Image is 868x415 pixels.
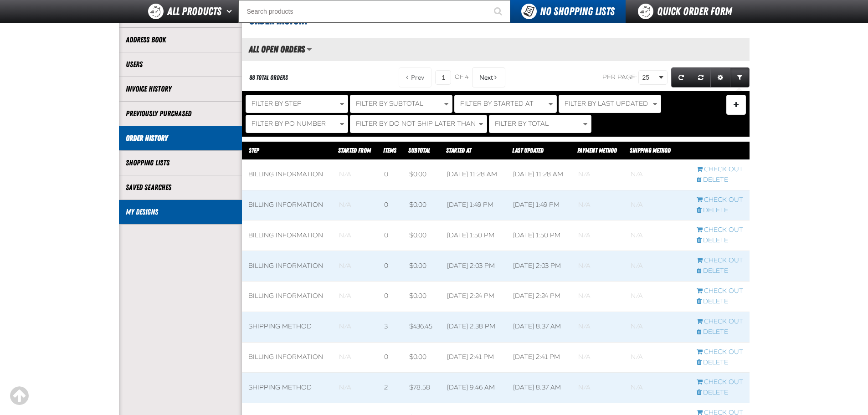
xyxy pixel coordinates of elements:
[356,100,423,108] span: Filter By Subtotal
[403,190,441,220] td: $0.00
[697,287,743,296] a: Continue checkout started from
[697,236,743,245] a: Delete checkout started from
[507,282,572,312] td: [DATE] 2:24 PM
[697,226,743,235] a: Continue checkout started from
[333,159,378,190] td: Blank
[350,115,487,133] button: Filter By Do Not Ship Later Than
[333,312,378,342] td: Blank
[246,95,348,113] button: Filter By Step
[9,386,29,406] div: Scroll to the top
[441,251,506,282] td: [DATE] 2:03 PM
[126,182,235,193] a: Saved Searches
[408,147,430,154] a: Subtotal
[252,100,302,108] span: Filter By Step
[441,159,506,190] td: [DATE] 11:28 AM
[697,165,743,174] a: Continue checkout started from
[507,159,572,190] td: [DATE] 11:28 AM
[126,35,235,45] a: Address Book
[697,176,743,184] a: Delete checkout started from
[333,220,378,251] td: Blank
[507,190,572,220] td: [DATE] 1:49 PM
[507,312,572,342] td: [DATE] 8:37 AM
[697,297,743,306] a: Delete checkout started from
[378,312,403,342] td: 3
[479,74,493,81] span: Next Page
[338,147,371,154] span: Started From
[246,115,348,133] button: Filter By PO Number
[460,100,534,108] span: Filter By Started At
[378,190,403,220] td: 0
[333,190,378,220] td: Blank
[507,342,572,373] td: [DATE] 2:41 PM
[403,342,441,373] td: $0.00
[734,105,739,107] span: Manage Filters
[248,323,326,331] div: Shipping Method
[624,373,690,403] td: Blank
[454,95,557,113] button: Filter By Started At
[126,84,235,94] a: Invoice History
[403,282,441,312] td: $0.00
[690,142,750,160] th: Row actions
[624,220,690,251] td: Blank
[333,373,378,403] td: Blank
[624,282,690,312] td: Blank
[710,67,730,87] a: Expand or Collapse Grid Settings
[565,100,648,108] span: Filter By Last Updated
[248,170,326,179] div: Billing Information
[507,220,572,251] td: [DATE] 1:50 PM
[435,70,451,85] input: Current page number
[383,147,396,154] span: Items
[489,115,591,133] button: Filter By Total
[403,251,441,282] td: $0.00
[507,251,572,282] td: [DATE] 2:03 PM
[577,147,617,154] span: Payment Method
[697,389,743,397] a: Delete checkout started from
[248,292,326,301] div: Billing Information
[512,147,544,154] span: Last Updated
[333,282,378,312] td: Blank
[441,342,506,373] td: [DATE] 2:41 PM
[378,282,403,312] td: 0
[248,231,326,240] div: Billing Information
[572,282,624,312] td: Blank
[630,147,671,154] span: Shipping Method
[572,342,624,373] td: Blank
[730,67,750,87] a: Expand or Collapse Grid Filters
[378,251,403,282] td: 0
[697,206,743,215] a: Delete checkout started from
[403,159,441,190] td: $0.00
[249,73,288,82] div: 88 Total Orders
[697,318,743,326] a: Continue checkout started from
[642,73,657,82] span: 25
[378,220,403,251] td: 0
[378,373,403,403] td: 2
[572,312,624,342] td: Blank
[697,378,743,387] a: Continue checkout started from
[572,220,624,251] td: Blank
[671,67,691,87] a: Refresh grid action
[446,147,471,154] a: Started At
[572,159,624,190] td: Blank
[167,3,221,20] span: All Products
[472,67,505,87] button: Next Page
[441,190,506,220] td: [DATE] 1:49 PM
[378,159,403,190] td: 0
[572,190,624,220] td: Blank
[441,312,506,342] td: [DATE] 2:38 PM
[697,267,743,276] a: Delete checkout started from
[697,328,743,337] a: Delete checkout started from
[356,120,476,128] span: Filter By Do Not Ship Later Than
[572,251,624,282] td: Blank
[248,201,326,210] div: Billing Information
[495,120,549,128] span: Filter By Total
[624,190,690,220] td: Blank
[333,251,378,282] td: Blank
[378,342,403,373] td: 0
[306,41,312,57] button: Manage grid views. Current view is All Open Orders
[126,207,235,217] a: My Designs
[697,359,743,367] a: Delete checkout started from
[248,353,326,362] div: Billing Information
[697,348,743,357] a: Continue checkout started from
